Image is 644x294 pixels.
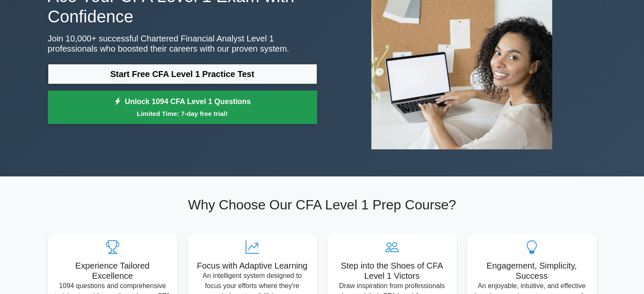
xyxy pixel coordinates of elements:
[334,261,450,281] h5: Step into the Shoes of CFA Level 1 Victors
[58,109,307,118] small: Limited Time: 7-day free trial!
[48,197,597,213] h2: Why Choose Our CFA Level 1 Prep Course?
[194,261,310,271] h5: Focus with Adaptive Learning
[474,261,590,281] h5: Engagement, Simplicity, Success
[48,64,317,84] a: Start Free CFA Level 1 Practice Test
[48,33,317,54] p: Join 10,000+ successful Chartered Financial Analyst Level 1 professionals who boosted their caree...
[48,91,317,124] a: Unlock 1094 CFA Level 1 QuestionsLimited Time: 7-day free trial!
[55,261,171,281] h5: Experience Tailored Excellence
